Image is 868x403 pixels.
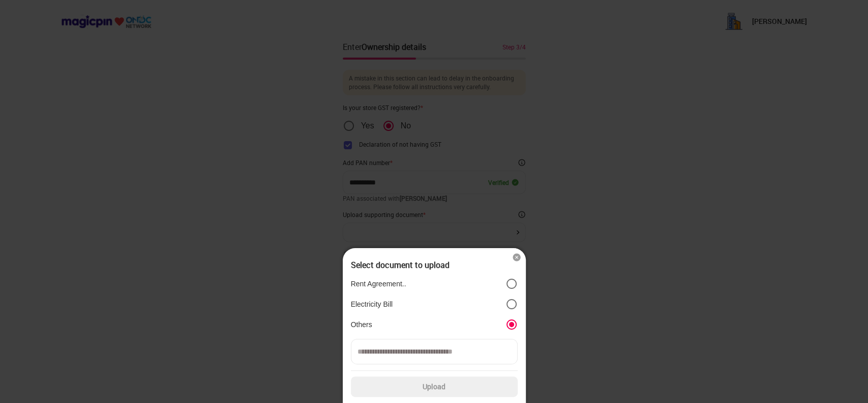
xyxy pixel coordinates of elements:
p: Others [351,320,372,329]
div: position [351,274,518,335]
p: Electricity Bill [351,300,393,309]
img: cross_icon.7ade555c.svg [512,252,522,262]
p: Rent Agreement.. [351,279,406,288]
div: Select document to upload [351,260,518,270]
